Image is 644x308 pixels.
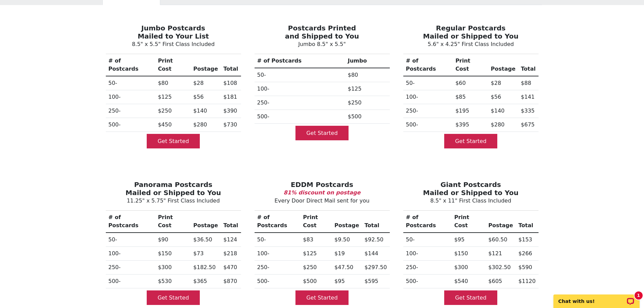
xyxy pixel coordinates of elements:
a: Get Started [444,290,497,305]
td: $144 [362,247,389,261]
td: $250 [345,96,390,110]
td: $730 [221,118,241,132]
td: $28 [488,76,518,90]
th: 500- [255,275,301,288]
td: $335 [518,104,539,118]
th: Postage [486,211,516,233]
th: 100- [106,90,156,104]
th: 500- [403,118,453,132]
h3: Jumbo Postcards Mailed to Your List [104,24,242,40]
th: Jumbo [345,54,390,68]
th: 50- [106,233,156,247]
td: $153 [516,233,539,247]
td: $83 [300,233,332,247]
th: 50- [255,233,301,247]
td: $390 [221,104,241,118]
td: $36.50 [191,233,221,247]
th: 50- [106,76,156,90]
td: $80 [345,68,390,82]
td: $182.50 [191,261,221,275]
td: $250 [155,104,191,118]
td: $56 [191,90,221,104]
td: $195 [453,104,488,118]
th: 100- [255,82,345,96]
th: Postage [191,211,221,233]
td: $470 [221,261,241,275]
h3: Postcards Printed and Shipped to You [253,24,391,40]
a: Get Started [147,134,200,148]
h3: Panorama Postcards Mailed or Shipped to You [104,181,242,197]
th: Postage [332,211,362,233]
td: $80 [155,76,191,90]
iframe: LiveChat chat widget [549,287,644,308]
a: Get Started [444,134,497,148]
th: 100- [106,247,156,261]
td: $595 [362,275,389,288]
th: 100- [403,90,453,104]
td: $85 [453,90,488,104]
th: 100- [255,247,301,261]
td: $88 [518,76,539,90]
td: $47.50 [332,261,362,275]
td: $530 [155,275,191,288]
th: Total [516,211,539,233]
p: 8.5" x 5.5" First Class Included [104,40,242,48]
th: 250- [403,104,453,118]
th: Print Cost [453,54,488,76]
th: Postage [191,54,221,76]
td: $500 [345,110,390,124]
a: Get Started [295,290,349,305]
td: $140 [488,104,518,118]
td: $297.50 [362,261,389,275]
td: $1120 [516,275,539,288]
th: 250- [106,261,156,275]
td: $605 [486,275,516,288]
td: $125 [155,90,191,104]
td: $590 [516,261,539,275]
th: Total [221,211,241,233]
th: Postage [488,54,518,76]
th: Total [362,211,389,233]
p: Jumbo 8.5" x 5.5" [253,40,391,48]
td: $108 [221,76,241,90]
th: Print Cost [300,211,332,233]
td: $266 [516,247,539,261]
td: $150 [155,247,191,261]
th: 250- [106,104,156,118]
td: $90 [155,233,191,247]
th: 50- [255,68,345,82]
th: 250- [403,261,452,275]
b: 81% discount on postage [284,189,360,196]
td: $870 [221,275,241,288]
td: $218 [221,247,241,261]
td: $141 [518,90,539,104]
td: $300 [452,261,486,275]
th: # of Postcards [403,54,453,76]
a: Get Started [295,126,349,140]
th: 250- [255,261,301,275]
h3: Regular Postcards Mailed or Shipped to You [402,24,540,40]
td: $92.50 [362,233,389,247]
th: 500- [403,275,452,288]
th: 500- [106,118,156,132]
th: Print Cost [155,54,191,76]
td: $60 [453,76,488,90]
th: 500- [255,110,345,124]
td: $124 [221,233,241,247]
th: 100- [403,247,452,261]
td: $280 [191,118,221,132]
th: 500- [106,275,156,288]
td: $450 [155,118,191,132]
td: $302.50 [486,261,516,275]
th: # of Postcards [106,211,156,233]
td: $500 [300,275,332,288]
td: $19 [332,247,362,261]
th: Total [221,54,241,76]
td: $95 [332,275,362,288]
p: 5.6" x 4.25" First Class Included [402,40,540,48]
h3: Giant Postcards Mailed or Shipped to You [402,181,540,197]
a: Get Started [147,290,200,305]
td: $56 [488,90,518,104]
